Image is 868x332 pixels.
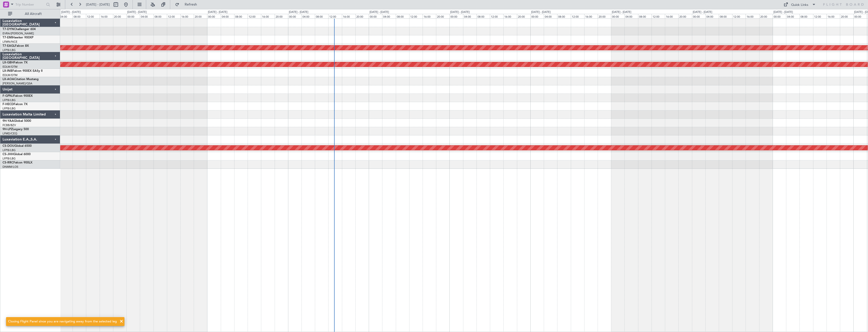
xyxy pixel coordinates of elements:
[409,14,423,18] div: 12:00
[3,161,32,164] a: CS-RRCFalcon 900LX
[3,32,34,35] a: EVRA/[PERSON_NAME]
[624,14,638,18] div: 04:00
[3,165,18,169] a: DNMM/LOS
[759,14,773,18] div: 20:00
[180,3,202,6] span: Refresh
[61,10,81,14] div: [DATE] - [DATE]
[3,40,17,44] a: LFMN/NCE
[6,10,55,18] button: All Aircraft
[86,2,110,7] span: [DATE] - [DATE]
[799,14,813,18] div: 08:00
[15,1,45,8] input: Trip Number
[248,14,261,18] div: 12:00
[598,14,611,18] div: 20:00
[3,78,14,81] span: LX-AOA
[13,12,53,16] span: All Aircraft
[853,14,867,18] div: 00:00
[557,14,571,18] div: 08:00
[3,145,32,148] a: CS-DOUGlobal 6500
[786,14,799,18] div: 04:00
[665,14,678,18] div: 16:00
[154,14,167,18] div: 08:00
[3,73,17,77] a: EDLW/DTM
[3,98,16,102] a: LFPB/LBG
[3,94,33,98] a: F-GPNJFalcon 900EX
[100,14,113,18] div: 16:00
[693,10,712,14] div: [DATE] - [DATE]
[73,14,86,18] div: 08:00
[3,153,13,156] span: CS-JHH
[3,94,13,98] span: F-GPNJ
[732,14,746,18] div: 12:00
[3,61,28,64] a: LX-GBHFalcon 7X
[301,14,315,18] div: 04:00
[275,14,288,18] div: 20:00
[476,14,490,18] div: 08:00
[436,14,449,18] div: 20:00
[3,82,32,85] a: [PERSON_NAME]/QSA
[180,14,194,18] div: 16:00
[355,14,369,18] div: 20:00
[781,1,818,9] button: Quick Links
[207,14,221,18] div: 00:00
[571,14,584,18] div: 12:00
[3,44,15,48] span: T7-EAGL
[3,128,29,131] a: 9H-LPZLegacy 500
[382,14,396,18] div: 04:00
[840,14,853,18] div: 20:00
[638,14,652,18] div: 08:00
[234,14,248,18] div: 08:00
[127,10,147,14] div: [DATE] - [DATE]
[3,61,14,64] span: LX-GBH
[652,14,665,18] div: 12:00
[3,107,16,110] a: LFPB/LBG
[3,65,17,69] a: EDLW/DTM
[173,1,203,9] button: Refresh
[3,157,16,160] a: LFPB/LBG
[611,14,624,18] div: 00:00
[3,120,14,123] span: 9H-YAA
[3,103,28,106] a: F-HECDFalcon 7X
[369,14,382,18] div: 00:00
[113,14,126,18] div: 20:00
[612,10,631,14] div: [DATE] - [DATE]
[167,14,180,18] div: 12:00
[194,14,207,18] div: 20:00
[370,10,389,14] div: [DATE] - [DATE]
[584,14,598,18] div: 16:00
[3,161,13,164] span: CS-RRC
[3,36,12,39] span: T7-EMI
[3,132,17,135] a: LFMD/CEQ
[3,145,14,148] span: CS-DOU
[261,14,274,18] div: 16:00
[3,28,14,31] span: T7-DYN
[221,14,234,18] div: 04:00
[503,14,517,18] div: 16:00
[3,123,16,127] a: FCBB/BZV
[490,14,503,18] div: 12:00
[463,14,476,18] div: 04:00
[517,14,530,18] div: 20:00
[3,78,39,81] a: LX-AOACitation Mustang
[342,14,355,18] div: 16:00
[289,10,308,14] div: [DATE] - [DATE]
[315,14,328,18] div: 08:00
[531,10,551,14] div: [DATE] - [DATE]
[3,44,29,48] a: T7-EAGLFalcon 8X
[3,128,13,131] span: 9H-LPZ
[746,14,759,18] div: 16:00
[59,14,73,18] div: 04:00
[449,14,463,18] div: 00:00
[208,10,227,14] div: [DATE] - [DATE]
[140,14,153,18] div: 04:00
[705,14,719,18] div: 04:00
[3,69,42,73] a: LX-INBFalcon 900EX EASy II
[3,120,31,123] a: 9H-YAAGlobal 5000
[328,14,342,18] div: 12:00
[3,103,14,106] span: F-HECD
[288,14,301,18] div: 00:00
[396,14,409,18] div: 08:00
[126,14,140,18] div: 00:00
[813,14,827,18] div: 12:00
[3,28,36,31] a: T7-DYNChallenger 604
